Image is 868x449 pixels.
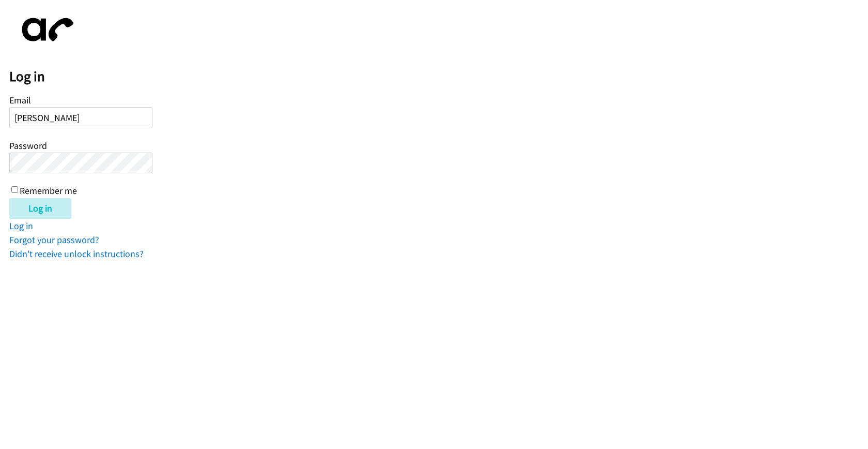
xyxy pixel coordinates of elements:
a: Forgot your password? [9,234,99,246]
a: Log in [9,220,33,232]
img: aphone-8a226864a2ddd6a5e75d1ebefc011f4aa8f32683c2d82f3fb0802fe031f96514.svg [9,9,82,50]
label: Email [9,94,31,106]
input: Log in [9,198,71,219]
label: Remember me [20,185,77,197]
a: Didn't receive unlock instructions? [9,248,144,260]
h2: Log in [9,68,868,85]
label: Password [9,140,47,152]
